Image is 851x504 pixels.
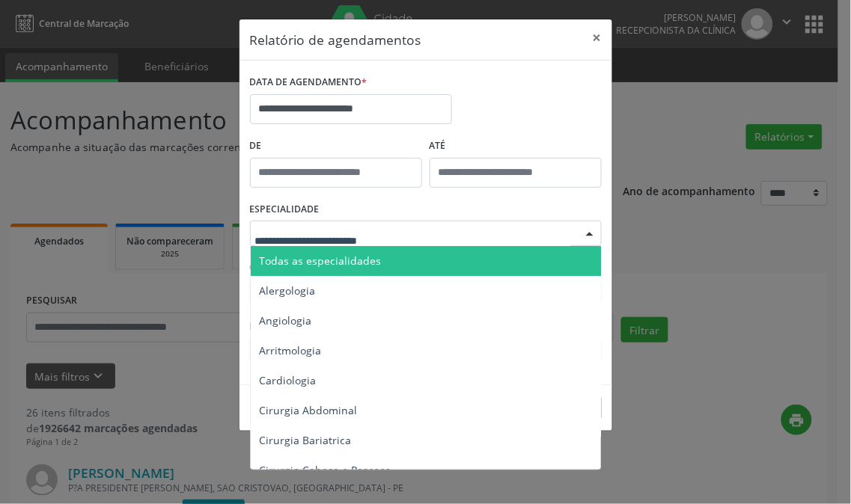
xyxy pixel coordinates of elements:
label: DATA DE AGENDAMENTO [250,71,367,94]
button: Close [582,19,612,56]
span: Cardiologia [260,373,317,387]
label: De [250,135,422,158]
span: Alergologia [260,283,316,298]
label: ESPECIALIDADE [250,198,320,221]
h5: Relatório de agendamentos [250,30,421,49]
span: Cirurgia Cabeça e Pescoço [260,463,391,477]
span: Arritmologia [260,343,322,357]
span: Todas as especialidades [260,253,382,268]
span: Angiologia [260,313,312,328]
span: Cirurgia Bariatrica [260,433,352,447]
span: Cirurgia Abdominal [260,403,358,417]
label: ATÉ [430,135,602,158]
